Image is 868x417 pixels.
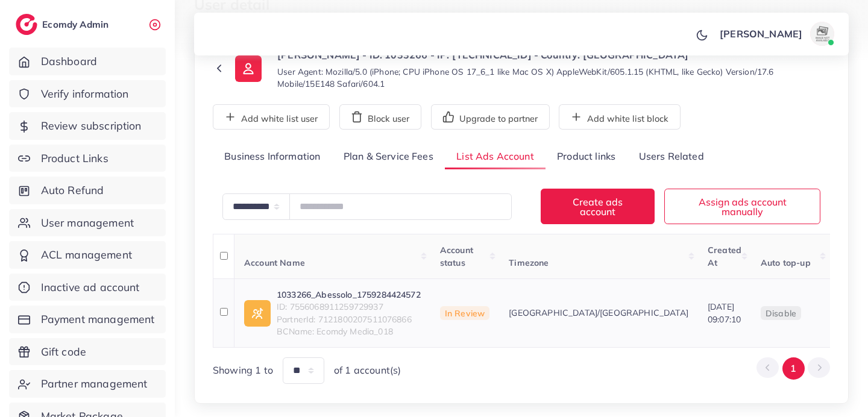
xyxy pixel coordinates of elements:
button: Add white list user [213,104,330,130]
span: Created At [708,245,741,268]
a: Inactive ad account [9,274,166,301]
a: Payment management [9,306,166,333]
a: Product Links [9,145,166,172]
a: 1033266_Abessolo_1759284424572 [277,289,421,301]
span: Auto top-up [761,257,811,268]
button: Upgrade to partner [431,104,550,130]
span: PartnerId: 7121800207511076866 [277,313,421,325]
a: logoEcomdy Admin [16,14,112,35]
a: Review subscription [9,112,166,140]
span: ACL management [41,247,132,263]
button: Go to page 1 [782,357,805,380]
span: Payment management [41,312,155,327]
a: Gift code [9,338,166,366]
span: Partner management [41,376,148,392]
span: User management [41,215,134,231]
a: User management [9,209,166,237]
span: BCName: Ecomdy Media_018 [277,325,421,337]
span: Inactive ad account [41,280,140,295]
a: Verify information [9,80,166,108]
img: avatar [810,22,834,46]
a: Auto Refund [9,177,166,204]
a: Users Related [627,144,715,170]
button: Block user [339,104,421,130]
a: Partner management [9,370,166,398]
a: List Ads Account [445,144,546,170]
p: [PERSON_NAME] [720,27,802,41]
span: [GEOGRAPHIC_DATA]/[GEOGRAPHIC_DATA] [509,307,688,319]
span: ID: 7556068911259729937 [277,301,421,313]
span: Auto Refund [41,183,104,198]
a: Plan & Service Fees [332,144,445,170]
small: User Agent: Mozilla/5.0 (iPhone; CPU iPhone OS 17_6_1 like Mac OS X) AppleWebKit/605.1.15 (KHTML,... [277,66,830,90]
img: ic-ad-info.7fc67b75.svg [244,300,271,327]
span: Review subscription [41,118,142,134]
button: Add white list block [559,104,681,130]
span: Product Links [41,151,108,166]
span: Account status [440,245,473,268]
span: of 1 account(s) [334,363,401,377]
ul: Pagination [756,357,830,380]
button: Assign ads account manually [664,189,820,224]
a: Product links [546,144,627,170]
span: Showing 1 to [213,363,273,377]
a: Business Information [213,144,332,170]
button: Create ads account [541,189,655,224]
span: Account Name [244,257,305,268]
span: Gift code [41,344,86,360]
span: Dashboard [41,54,97,69]
img: logo [16,14,37,35]
span: In Review [440,306,489,321]
a: Dashboard [9,48,166,75]
span: Verify information [41,86,129,102]
img: ic-user-info.36bf1079.svg [235,55,262,82]
span: [DATE] 09:07:10 [708,301,741,324]
a: [PERSON_NAME]avatar [713,22,839,46]
span: disable [766,308,796,319]
h2: Ecomdy Admin [42,19,112,30]
span: Timezone [509,257,549,268]
a: ACL management [9,241,166,269]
